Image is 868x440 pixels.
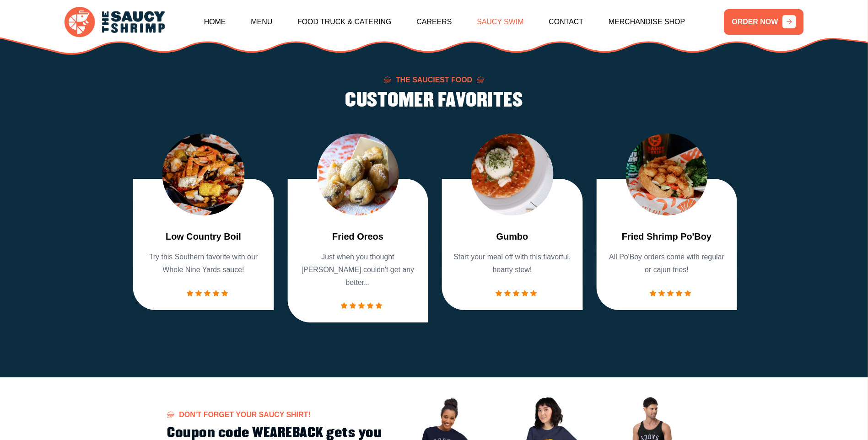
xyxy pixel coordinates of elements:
h2: CUSTOMER FAVORITES [345,90,523,112]
p: Just when you thought [PERSON_NAME] couldn't get any better... [297,251,419,289]
a: ORDER NOW [724,9,803,35]
a: Food Truck & Catering [297,2,392,42]
p: Try this Southern favorite with our Whole Nine Yards sauce! [142,251,265,276]
img: food Image [162,134,244,215]
img: food Image [471,134,553,215]
a: Gumbo [496,230,528,244]
span: Don't forget your Saucy Shirt! [167,411,310,419]
div: 3 / 7 [287,134,428,323]
span: The Sauciest Food [396,76,472,84]
p: Start your meal off with this flavorful, hearty stew! [451,251,574,276]
a: Fried Shrimp Po'Boy [622,230,712,244]
img: food Image [625,134,707,215]
a: Home [204,2,226,42]
div: 4 / 7 [442,134,583,310]
a: Menu [251,2,272,42]
img: logo [65,7,165,37]
a: Saucy Swim [477,2,523,42]
div: 5 / 7 [596,134,737,310]
div: 2 / 7 [133,134,274,310]
img: food Image [317,134,399,215]
a: Careers [416,2,452,42]
a: Merchandise Shop [609,2,685,42]
a: Fried Oreos [332,230,383,244]
a: Contact [549,2,583,42]
a: Low Country Boil [166,230,241,244]
p: All Po'Boy orders come with regular or cajun fries! [605,251,728,276]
